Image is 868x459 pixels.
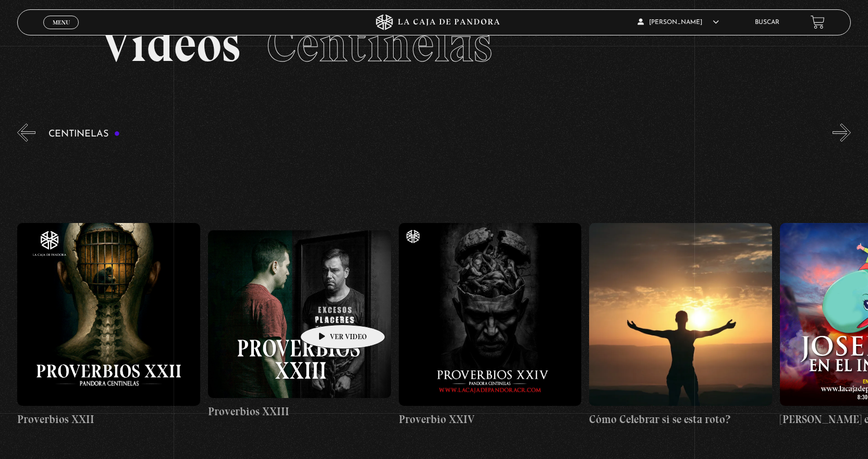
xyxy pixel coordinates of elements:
h4: Cómo Celebrar si se esta roto? [589,411,772,428]
a: Buscar [755,19,779,26]
span: [PERSON_NAME] [638,19,719,26]
a: View your shopping cart [811,15,825,29]
h2: Videos [101,20,767,69]
h4: Proverbios XXIII [208,403,391,420]
h4: Proverbios XXII [17,411,200,428]
span: Cerrar [49,28,74,35]
button: Next [833,123,851,142]
button: Previous [17,123,35,142]
h4: Proverbio XXIV [399,411,582,428]
h3: Centinelas [48,129,120,139]
span: Centinelas [266,15,492,74]
span: Menu [53,19,70,26]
